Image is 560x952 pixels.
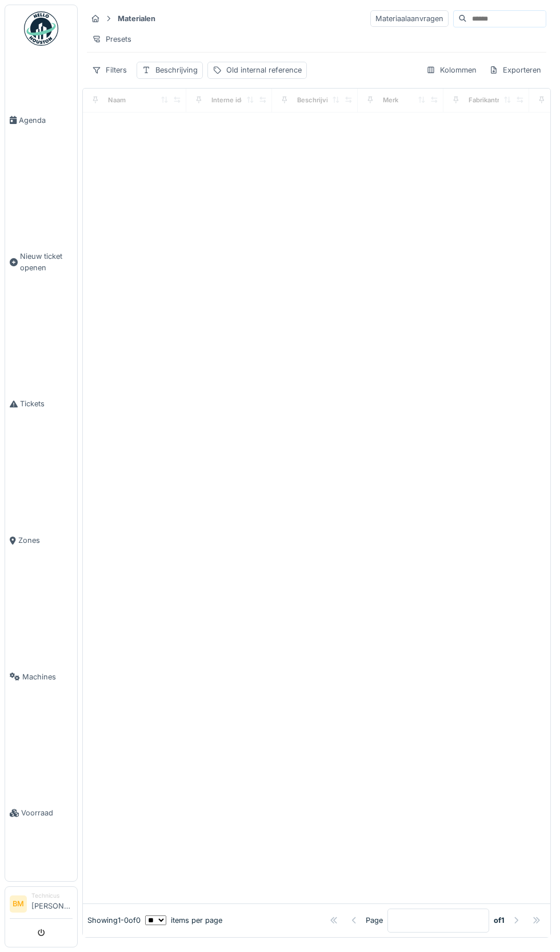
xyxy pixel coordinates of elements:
[19,115,73,126] span: Agenda
[31,891,73,900] div: Technicus
[226,65,302,75] div: Old internal reference
[20,398,73,409] span: Tickets
[31,891,73,916] li: [PERSON_NAME]
[145,915,222,926] div: items per page
[10,895,27,913] li: BM
[5,52,77,189] a: Agenda
[5,336,77,473] a: Tickets
[469,95,528,105] div: Fabrikantreferentie
[211,95,273,105] div: Interne identificator
[370,10,449,27] div: Materiaalaanvragen
[18,535,73,546] span: Zones
[494,915,505,926] strong: of 1
[383,95,398,105] div: Merk
[87,915,141,926] div: Showing 1 - 0 of 0
[5,189,77,336] a: Nieuw ticket openen
[484,62,546,78] div: Exporteren
[5,745,77,882] a: Voorraad
[297,95,336,105] div: Beschrijving
[155,65,198,75] div: Beschrijving
[21,807,73,818] span: Voorraad
[87,31,137,47] div: Presets
[24,11,58,46] img: Badge_color-CXgf-gQk.svg
[20,251,73,273] span: Nieuw ticket openen
[5,609,77,745] a: Machines
[113,13,160,24] strong: Materialen
[366,915,383,926] div: Page
[421,62,482,78] div: Kolommen
[22,671,73,682] span: Machines
[10,891,73,919] a: BM Technicus[PERSON_NAME]
[5,472,77,609] a: Zones
[87,62,132,78] div: Filters
[108,95,126,105] div: Naam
